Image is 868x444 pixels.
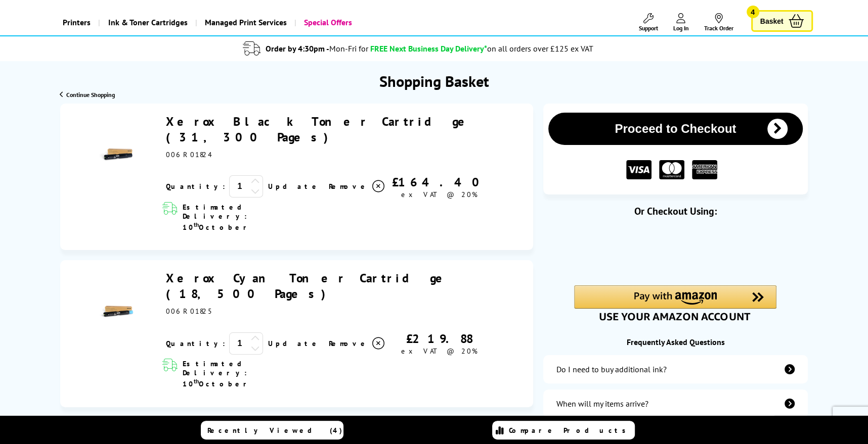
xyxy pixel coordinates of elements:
[328,182,368,191] span: Remove
[294,10,359,35] a: Special Offers
[543,389,807,418] a: items-arrive
[548,113,802,145] button: Proceed to Checkout
[760,14,784,28] span: Basket
[34,40,802,58] li: modal_delivery
[574,285,776,321] div: Amazon Pay - Use your Amazon account
[692,160,717,180] img: American Express
[329,43,368,54] span: Mon-Fri for
[401,347,478,356] span: ex VAT @ 20%
[556,364,667,374] div: Do I need to buy additional ink?
[626,160,652,180] img: VISA
[492,421,635,439] a: Compare Products
[639,13,658,32] a: Support
[268,339,320,348] a: Update
[194,221,199,228] sup: th
[401,190,478,199] span: ex VAT @ 20%
[328,339,368,348] span: Remove
[195,10,294,35] a: Managed Print Services
[183,359,309,388] span: Estimated Delivery: 10 October
[98,137,134,173] img: Xerox Black Toner Cartridge (31,300 Pages)
[268,182,320,191] a: Update
[98,294,134,330] img: Xerox Cyan Toner Cartridge (18,500 Pages)
[201,421,343,439] a: Recently Viewed (4)
[385,331,493,347] div: £219.88
[166,150,213,159] span: 006R01824
[166,182,225,191] span: Quantity:
[385,174,493,190] div: £164.40
[55,10,98,35] a: Printers
[747,6,759,18] span: 4
[194,377,199,385] sup: th
[487,43,593,54] div: on all orders over £125 ex VAT
[183,203,309,232] span: Estimated Delivery: 10 October
[639,24,658,32] span: Support
[66,91,115,98] span: Continue Shopping
[556,399,648,409] div: When will my items arrive?
[266,43,368,54] span: Order by 4:30pm -
[207,426,342,435] span: Recently Viewed (4)
[379,71,489,91] h1: Shopping Basket
[60,91,115,98] a: Continue Shopping
[370,43,487,54] span: FREE Next Business Day Delivery*
[704,13,733,32] a: Track Order
[166,339,225,348] span: Quantity:
[509,426,631,435] span: Compare Products
[574,234,776,268] iframe: PayPal
[166,307,213,316] span: 006R01825
[108,10,187,35] span: Ink & Toner Cartridges
[166,270,452,302] a: Xerox Cyan Toner Cartridge (18,500 Pages)
[543,205,807,218] div: Or Checkout Using:
[543,355,807,383] a: additional-ink
[751,10,813,32] a: Basket 4
[98,10,195,35] a: Ink & Toner Cartridges
[328,336,385,351] a: Delete item from your basket
[673,13,689,32] a: Log In
[328,179,385,194] a: Delete item from your basket
[673,24,689,32] span: Log In
[659,160,684,180] img: MASTER CARD
[543,337,807,347] div: Frequently Asked Questions
[166,114,474,145] a: Xerox Black Toner Cartridge (31,300 Pages)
